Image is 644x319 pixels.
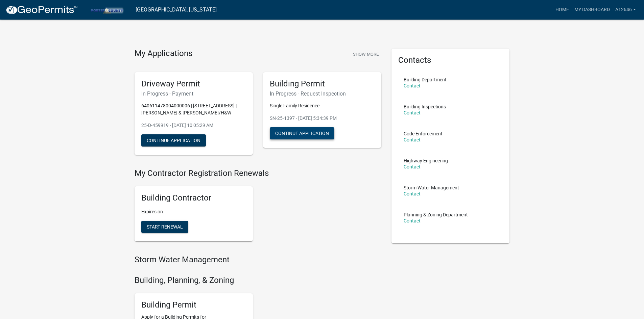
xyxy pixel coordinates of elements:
[404,77,447,82] p: Building Department
[141,300,246,310] h5: Building Permit
[135,275,381,285] h4: Building, Planning, & Zoning
[135,168,381,178] h4: My Contractor Registration Renewals
[398,55,503,65] h5: Contacts
[83,5,130,14] img: Porter County, Indiana
[270,79,375,89] h5: Building Permit
[350,49,381,60] button: Show More
[135,49,192,59] h4: My Applications
[404,185,459,190] p: Storm Water Management
[141,122,246,129] p: 25-D-459919 - [DATE] 10:05:29 AM
[141,193,246,203] h5: Building Contractor
[404,137,421,142] a: Contact
[270,115,375,122] p: SN-25-1397 - [DATE] 5:34:39 PM
[613,3,639,16] a: a12646
[404,158,448,163] p: Highway Engineering
[553,3,572,16] a: Home
[135,255,381,265] h4: Storm Water Management
[141,90,246,97] h6: In Progress - Payment
[404,212,468,217] p: Planning & Zoning Department
[572,3,613,16] a: My Dashboard
[404,191,421,196] a: Contact
[404,164,421,169] a: Contact
[136,4,217,16] a: [GEOGRAPHIC_DATA], [US_STATE]
[270,90,375,97] h6: In Progress - Request Inspection
[135,168,381,247] wm-registration-list-section: My Contractor Registration Renewals
[404,218,421,223] a: Contact
[141,134,206,147] button: Continue Application
[141,208,246,215] p: Expires on
[141,221,188,233] button: Start Renewal
[270,102,375,109] p: Single Family Residence
[404,83,421,88] a: Contact
[147,224,183,230] span: Start Renewal
[141,79,246,89] h5: Driveway Permit
[404,104,446,109] p: Building Inspections
[404,131,443,136] p: Code Enforcement
[141,102,246,116] p: 640611478004000006 | [STREET_ADDRESS] | [PERSON_NAME] & [PERSON_NAME]/H&W
[270,127,334,139] button: Continue Application
[404,110,421,115] a: Contact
